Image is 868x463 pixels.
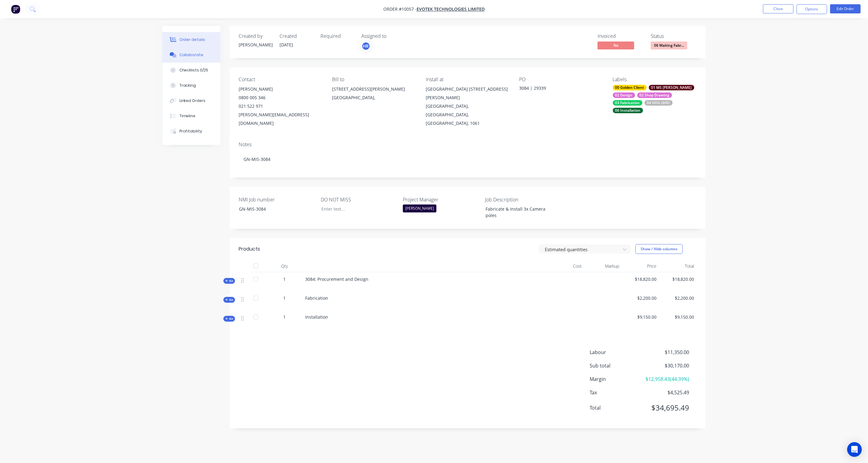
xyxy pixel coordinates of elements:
span: $18,820.00 [624,276,657,282]
div: Open Intercom Messenger [847,442,862,457]
span: $11,350.00 [644,349,689,356]
div: Qty [266,260,303,272]
div: [STREET_ADDRESS][PERSON_NAME] [332,85,416,93]
div: Install at [426,77,509,82]
button: Checklists 0/25 [162,63,220,78]
div: Tracking [179,83,196,88]
a: Evotek Technologies Limited [417,6,485,12]
span: [DATE] [280,42,293,48]
label: DO NOT MISS [321,196,397,203]
div: Price [622,260,659,272]
span: Kit [225,317,233,321]
span: $2,200.00 [624,295,657,301]
button: Linked Orders [162,93,220,108]
div: 3084 | 29339 [519,85,595,93]
span: $9,150.00 [624,314,657,320]
label: Job Description [485,196,562,203]
span: 1 [283,276,286,282]
div: Created [280,33,313,39]
div: Profitability [179,128,202,134]
label: Project Manager [403,196,479,203]
span: Kit [225,298,233,302]
span: Labour [590,349,644,356]
span: 1 [283,295,286,301]
div: 06 Installation [613,108,643,113]
div: [PERSON_NAME] [239,85,322,93]
button: Collaborate [162,47,220,63]
div: Order details [179,37,205,42]
span: Sub total [590,362,644,369]
span: 1 [283,314,286,320]
div: 02 Shop Drawing [637,92,672,98]
span: Total [590,404,644,411]
div: Invoiced [598,33,643,39]
span: 06 Waiting Fabr... [651,42,687,49]
span: $18,820.00 [662,276,694,282]
span: $4,525.49 [644,389,689,396]
button: Order details [162,32,220,47]
div: Bill to [332,77,416,82]
div: GN-MIS-3084 [239,150,696,168]
div: Status [651,33,696,39]
button: HR [361,42,371,51]
div: Required [320,33,354,39]
button: Timeline [162,108,220,124]
div: Assigned to [361,33,422,39]
button: 06 Waiting Fabr... [651,42,687,51]
div: PO [519,77,603,82]
div: 02 Design [613,92,635,98]
span: Order #10057 - [383,6,417,12]
button: Edit Order [830,4,861,13]
div: [GEOGRAPHIC_DATA] [STREET_ADDRESS][PERSON_NAME] [426,85,509,102]
button: Kit [223,278,235,284]
button: Tracking [162,78,220,93]
div: Total [659,260,697,272]
span: $2,200.00 [662,295,694,301]
div: Fabricate & Install 3x Camera poles [481,204,557,220]
button: Profitability [162,124,220,139]
div: 03 Fabrication [613,100,642,106]
div: Linked Orders [179,98,206,103]
div: Products [239,245,260,253]
button: Options [797,4,827,14]
button: Close [763,4,794,13]
div: [GEOGRAPHIC_DATA], [GEOGRAPHIC_DATA], [GEOGRAPHIC_DATA], 1061 [426,102,509,128]
span: $30,170.00 [644,362,689,369]
img: Factory [11,5,20,14]
div: [PERSON_NAME] [239,42,272,48]
div: GN-MIS-3084 [234,204,311,213]
div: 021 522 971 [239,102,322,110]
div: Cost [547,260,584,272]
span: $34,695.49 [644,402,689,413]
div: Labels [613,77,696,82]
div: 0800 005 346 [239,93,322,102]
div: [PERSON_NAME]0800 005 346021 522 971[PERSON_NAME][EMAIL_ADDRESS][DOMAIN_NAME] [239,85,322,128]
div: [GEOGRAPHIC_DATA] [STREET_ADDRESS][PERSON_NAME][GEOGRAPHIC_DATA], [GEOGRAPHIC_DATA], [GEOGRAPHIC_... [426,85,509,128]
div: [PERSON_NAME][EMAIL_ADDRESS][DOMAIN_NAME] [239,110,322,128]
div: [PERSON_NAME] [403,204,436,212]
label: NMI Job number [239,196,315,203]
span: Fabrication [305,295,328,301]
div: Markup [584,260,622,272]
span: $9,150.00 [662,314,694,320]
button: Kit [223,297,235,303]
span: Installation [305,314,328,320]
div: [GEOGRAPHIC_DATA], [332,93,416,102]
div: Notes [239,142,696,147]
div: 00 Golden Client [613,85,647,90]
div: Collaborate [179,52,204,58]
div: 04 HDG (600) [645,100,673,106]
div: Checklists 0/25 [179,67,208,73]
div: Created by [239,33,272,39]
div: Timeline [179,113,196,119]
span: 3084: Procurement and Design [305,276,368,282]
span: Margin [590,375,644,383]
div: 01 MS [PERSON_NAME] [649,85,694,90]
span: Tax [590,389,644,396]
span: No [598,42,634,49]
span: $12,958.43 ( 44.39 %) [644,375,689,383]
span: Kit [225,279,233,283]
button: Show / Hide columns [635,244,683,254]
